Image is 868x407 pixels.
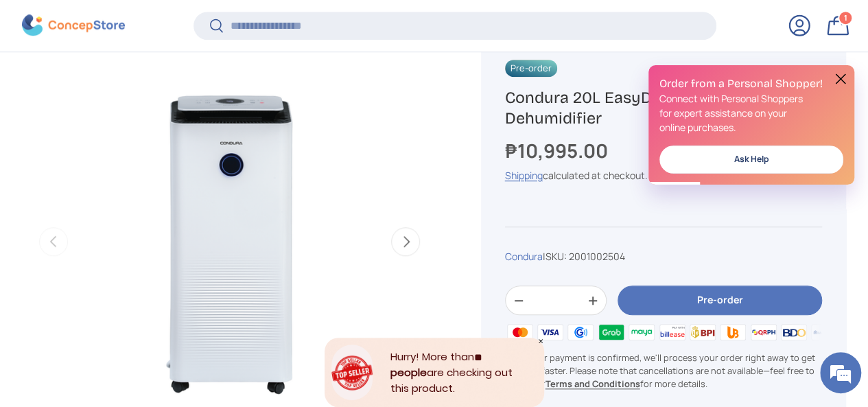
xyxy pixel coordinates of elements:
[535,322,565,342] img: visa
[505,87,822,129] h1: Condura 20L EasyDry All-Around Dryer Dehumidifier
[657,322,687,342] img: billease
[505,351,822,391] p: Once your payment is confirmed, we'll process your order right away to get it to you faster. Plea...
[543,250,625,263] span: |
[505,169,543,182] a: Shipping
[546,250,567,263] span: SKU:
[618,286,822,315] button: Pre-order
[225,7,258,40] div: Minimize live chat window
[537,338,544,345] div: Close
[22,15,125,36] img: ConcepStore
[546,377,640,390] a: Terms and Conditions
[626,322,657,342] img: maya
[569,250,625,263] span: 2001002504
[596,322,626,342] img: grabpay
[659,146,843,174] a: Ask Help
[659,76,843,91] h2: Order from a Personal Shopper!
[718,322,748,342] img: ubp
[749,322,779,342] img: qrph
[505,168,822,183] div: calculated at checkout.
[505,60,557,77] span: Pre-order
[659,91,843,135] p: Connect with Personal Shoppers for expert assistance on your online purchases.
[565,322,596,342] img: gcash
[80,118,189,257] span: We're online!
[71,77,231,95] div: Chat with us now
[505,137,611,163] strong: ₱10,995.00
[505,250,543,263] a: Condura
[779,322,809,342] img: bdo
[844,13,847,23] span: 1
[688,322,718,342] img: bpi
[505,322,535,342] img: master
[809,322,839,342] img: metrobank
[7,266,261,314] textarea: Type your message and hit 'Enter'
